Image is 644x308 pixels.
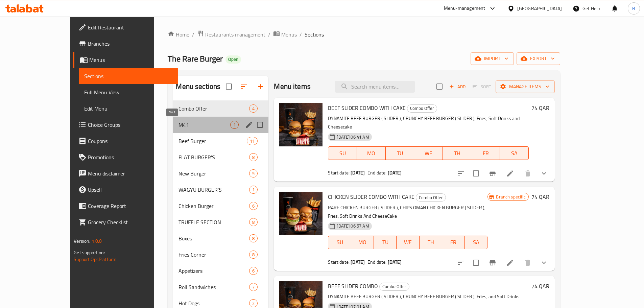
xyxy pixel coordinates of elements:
span: TH [446,148,469,158]
div: items [247,137,258,145]
div: Combo Offer4 [173,100,268,117]
a: Home [168,30,189,39]
div: Roll Sandwiches7 [173,279,268,295]
a: Grocery Checklist [73,214,178,230]
div: items [249,267,258,275]
button: WE [414,146,443,160]
b: [DATE] [351,168,365,177]
span: Hot Dogs [178,299,249,307]
p: RARE CHICKEN BURGER ( SLIDER ), CHIPS OMAN CHICKEN BURGER ( SLIDER ), Fries, Soft Drinks And Chee... [328,204,487,220]
span: Add [448,83,467,91]
a: Coupons [73,133,178,149]
span: CHICKEN SLIDER COMBO WITH CAKE [328,192,414,202]
a: Menu disclaimer [73,165,178,182]
span: Sections [305,30,324,39]
a: Edit Menu [79,100,178,117]
span: 8 [249,235,257,242]
div: Combo Offer [178,104,249,113]
div: M411edit [173,117,268,133]
img: CHICKEN SLIDER COMBO WITH CAKE [279,192,323,235]
span: TU [377,237,394,247]
div: Beef Burger11 [173,133,268,149]
div: items [249,153,258,161]
a: Menus [273,30,297,39]
button: FR [442,236,465,249]
span: Edit Menu [84,104,172,113]
span: 7 [249,284,257,290]
span: Select section first [468,81,496,92]
div: items [249,202,258,210]
li: / [300,30,302,39]
div: FLAT BURGER'S8 [173,149,268,165]
span: Select to update [469,166,483,181]
h2: Menu items [274,81,311,92]
span: BEEF SLIDER COMBO [328,281,378,291]
button: sort-choices [453,255,469,271]
button: Add section [252,78,268,95]
button: export [517,52,560,65]
span: Manage items [501,82,549,91]
span: Select all sections [222,79,236,94]
span: 6 [249,268,257,274]
span: Version: [74,237,90,245]
span: M41 [178,121,230,129]
span: Fries Corner [178,251,249,259]
span: TU [388,148,412,158]
span: Restaurants management [205,30,265,39]
span: 1 [249,187,257,193]
div: Combo Offer [416,193,446,202]
button: edit [244,120,254,130]
span: export [522,54,555,63]
span: Select section [432,79,447,94]
button: Add [447,81,468,92]
span: Appetizers [178,267,249,275]
div: Boxes8 [173,230,268,246]
span: Boxes [178,234,249,242]
a: Full Menu View [79,84,178,100]
span: Add item [447,81,468,92]
b: [DATE] [388,168,402,177]
li: / [268,30,270,39]
button: MO [351,236,374,249]
div: Menu-management [444,4,485,13]
span: Get support on: [74,248,105,257]
button: delete [520,165,536,182]
div: WAGYU BURGER'S1 [173,182,268,198]
button: TU [386,146,414,160]
span: Coupons [88,137,172,145]
a: Promotions [73,149,178,165]
button: show more [536,165,552,182]
svg: Show Choices [540,259,548,267]
span: TRUFFLE SECTION [178,218,249,226]
button: SA [465,236,487,249]
span: Full Menu View [84,88,172,96]
span: Upsell [88,186,172,194]
div: items [249,234,258,242]
div: New Burger5 [173,165,268,182]
button: sort-choices [453,165,469,182]
span: Chicken Burger [178,202,249,210]
span: SA [468,237,485,247]
span: Promotions [88,153,172,161]
span: 8 [249,219,257,226]
div: Open [225,55,241,64]
button: MO [357,146,386,160]
span: 8 [249,252,257,258]
a: Branches [73,35,178,52]
span: The Rare Burger [168,51,223,66]
a: Coverage Report [73,198,178,214]
button: SU [328,236,351,249]
span: Sections [84,72,172,80]
button: FR [471,146,500,160]
button: Branch-specific-item [484,165,501,182]
span: 4 [249,105,257,112]
button: TH [420,236,442,249]
span: Menu disclaimer [88,169,172,177]
span: 8 [249,154,257,161]
span: Roll Sandwiches [178,283,249,291]
div: items [249,169,258,177]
